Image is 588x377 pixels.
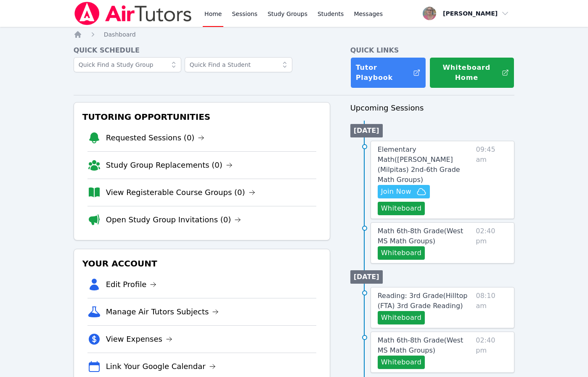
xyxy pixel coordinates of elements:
[378,356,425,369] button: Whiteboard
[106,214,241,226] a: Open Study Group Invitations (0)
[350,102,515,114] h3: Upcoming Sessions
[378,145,460,184] span: Elementary Math ( [PERSON_NAME] (Milpitas) 2nd-6th Grade Math Groups )
[378,227,464,245] span: Math 6th-8th Grade ( West MS Math Groups )
[378,336,464,354] span: Math 6th-8th Grade ( West MS Math Groups )
[378,185,430,198] button: Join Now
[106,159,233,171] a: Study Group Replacements (0)
[378,246,425,260] button: Whiteboard
[106,279,157,290] a: Edit Profile
[350,45,515,55] h4: Quick Links
[354,10,383,18] span: Messages
[350,124,383,137] li: [DATE]
[81,109,323,124] h3: Tutoring Opportunities
[429,57,515,88] button: Whiteboard Home
[378,335,473,356] a: Math 6th-8th Grade(West MS Math Groups)
[381,187,411,197] span: Join Now
[185,57,292,72] input: Quick Find a Student
[378,311,425,324] button: Whiteboard
[378,291,473,311] a: Reading: 3rd Grade(Hilltop (FTA) 3rd Grade Reading)
[74,45,330,55] h4: Quick Schedule
[378,292,468,310] span: Reading: 3rd Grade ( Hilltop (FTA) 3rd Grade Reading )
[106,306,219,318] a: Manage Air Tutors Subjects
[106,333,172,345] a: View Expenses
[476,291,508,324] span: 08:10 am
[106,132,205,144] a: Requested Sessions (0)
[74,57,181,72] input: Quick Find a Study Group
[106,187,255,198] a: View Registerable Course Groups (0)
[74,2,193,25] img: Air Tutors
[476,145,508,215] span: 09:45 am
[81,256,323,271] h3: Your Account
[476,226,507,260] span: 02:40 pm
[350,270,383,284] li: [DATE]
[106,361,216,372] a: Link Your Google Calendar
[378,226,473,246] a: Math 6th-8th Grade(West MS Math Groups)
[74,30,515,39] nav: Breadcrumb
[104,31,136,38] span: Dashboard
[476,335,507,369] span: 02:40 pm
[104,30,136,39] a: Dashboard
[378,145,473,185] a: Elementary Math([PERSON_NAME] (Milpitas) 2nd-6th Grade Math Groups)
[378,202,425,215] button: Whiteboard
[350,57,426,88] a: Tutor Playbook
